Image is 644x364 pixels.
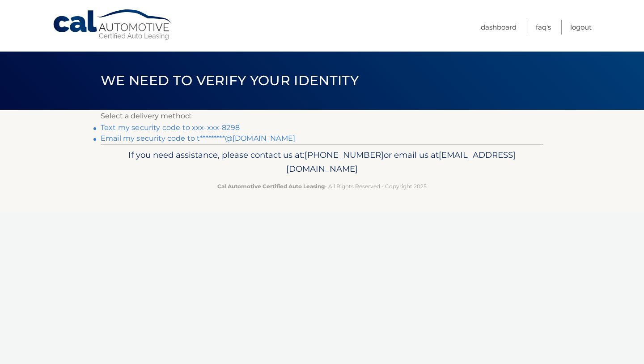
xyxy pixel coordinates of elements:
a: Text my security code to xxx-xxx-8298 [101,123,240,132]
p: Select a delivery method: [101,110,543,122]
a: Email my security code to t*********@[DOMAIN_NAME] [101,134,295,143]
a: FAQ's [536,20,551,35]
p: - All Rights Reserved - Copyright 2025 [106,182,538,191]
strong: Cal Automotive Certified Auto Leasing [217,183,325,190]
a: Cal Automotive [52,9,173,41]
a: Logout [570,20,592,35]
a: Dashboard [481,20,517,35]
p: If you need assistance, please contact us at: or email us at [106,148,538,177]
span: [PHONE_NUMBER] [305,150,384,160]
span: We need to verify your identity [101,72,359,89]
